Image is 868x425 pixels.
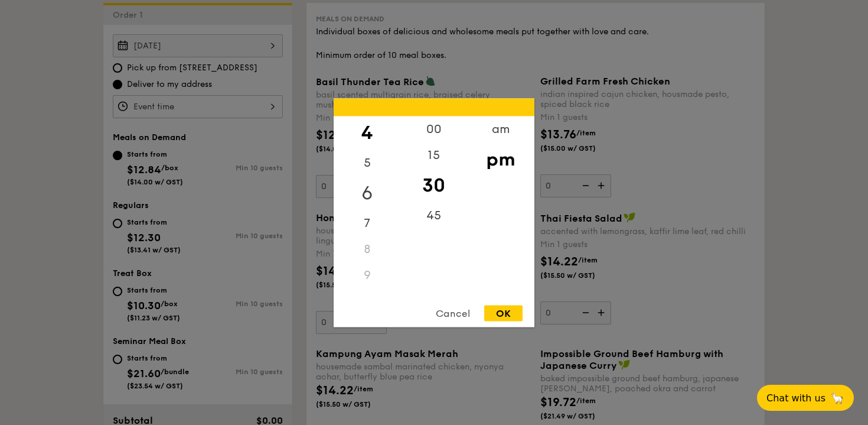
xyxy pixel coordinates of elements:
[424,305,482,321] div: Cancel
[830,391,844,405] span: 🦙
[334,262,400,288] div: 9
[400,202,467,228] div: 45
[334,176,400,210] div: 6
[400,168,467,202] div: 30
[467,116,534,142] div: am
[467,142,534,176] div: pm
[400,116,467,142] div: 00
[334,236,400,262] div: 8
[334,150,400,176] div: 5
[334,210,400,236] div: 7
[334,115,400,150] div: 4
[400,142,467,168] div: 15
[484,305,523,321] div: OK
[766,392,825,404] span: Chat with us
[334,288,400,314] div: 10
[757,385,854,411] button: Chat with us🦙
